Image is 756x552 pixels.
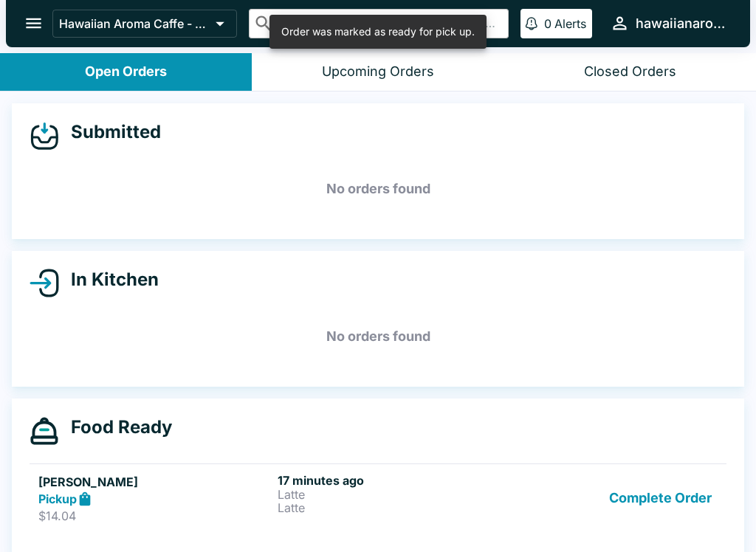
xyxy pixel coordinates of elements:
[30,162,726,215] h5: No orders found
[278,488,511,501] p: Latte
[322,63,434,80] div: Upcoming Orders
[59,269,159,291] h4: In Kitchen
[544,16,551,31] p: 0
[30,463,726,533] a: [PERSON_NAME]Pickup$14.0417 minutes agoLatteLatteComplete Order
[584,63,676,80] div: Closed Orders
[604,7,732,39] button: hawaiianaromacaffe
[38,473,272,491] h5: [PERSON_NAME]
[603,473,718,524] button: Complete Order
[85,63,167,80] div: Open Orders
[38,508,272,523] p: $14.04
[59,416,172,438] h4: Food Ready
[52,10,237,38] button: Hawaiian Aroma Caffe - Waikiki Beachcomber
[59,121,161,143] h4: Submitted
[15,4,52,42] button: open drawer
[59,16,210,31] p: Hawaiian Aroma Caffe - Waikiki Beachcomber
[278,501,511,514] p: Latte
[281,19,475,44] div: Order was marked as ready for pick up.
[278,473,511,488] h6: 17 minutes ago
[554,16,586,31] p: Alerts
[38,491,77,506] strong: Pickup
[30,310,726,363] h5: No orders found
[636,15,726,32] div: hawaiianaromacaffe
